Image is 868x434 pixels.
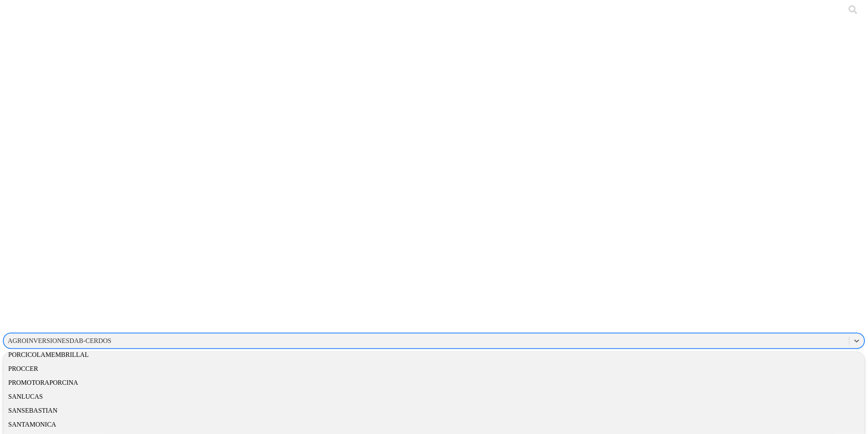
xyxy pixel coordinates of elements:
div: PORCICOLAMEMBRILLAL [3,348,865,362]
div: PROCCER [3,362,865,376]
div: SANLUCAS [3,390,865,404]
div: SANSEBASTIAN [3,404,865,418]
div: PROMOTORAPORCINA [3,376,865,390]
div: SANTAMONICA [3,418,865,432]
div: AGROINVERSIONESDAB-CERDOS [8,337,111,345]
